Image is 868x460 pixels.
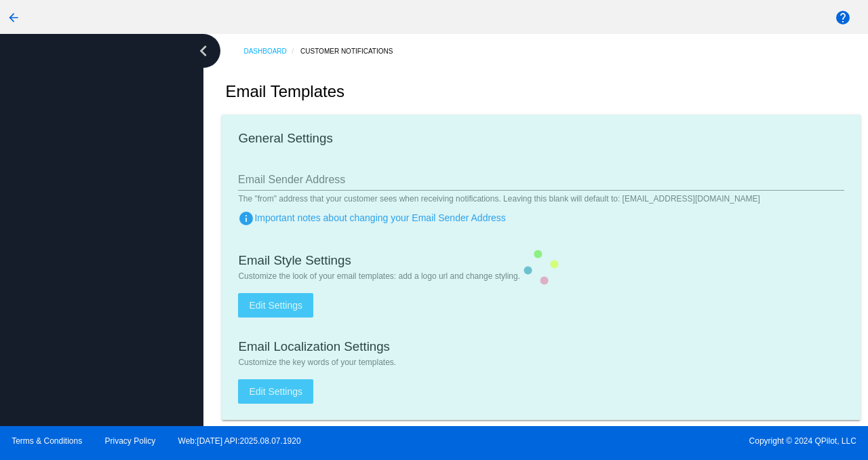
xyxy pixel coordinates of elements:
h2: Email Templates [225,82,344,101]
span: Copyright © 2024 QPilot, LLC [446,436,856,446]
mat-icon: arrow_back [5,9,22,26]
a: Web:[DATE] API:2025.08.07.1920 [178,436,301,446]
i: chevron_left [193,40,214,62]
a: Dashboard [243,41,300,62]
a: Terms & Conditions [12,436,82,446]
a: Privacy Policy [105,436,156,446]
a: Customer Notifications [300,41,405,62]
mat-icon: help [835,9,851,26]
